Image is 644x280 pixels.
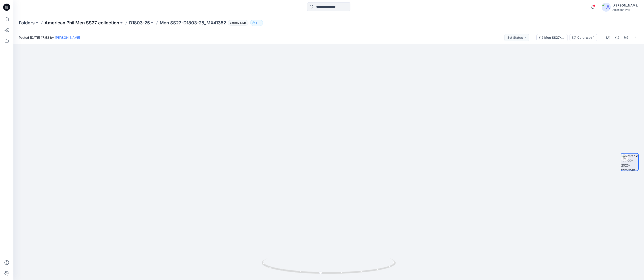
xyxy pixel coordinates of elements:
div: [PERSON_NAME] [612,3,638,8]
span: Posted [DATE] 17:53 by [19,35,80,40]
button: 5 [250,20,263,26]
button: Details [614,34,621,41]
a: American Phil Men SS27 collection [44,20,119,26]
img: avatar [602,3,611,12]
a: Folders [19,20,35,26]
div: Men SS27-D1803-25_MB30966 [544,35,565,40]
div: American Phil [612,8,638,11]
span: Legacy Style [228,20,248,26]
button: Legacy Style [226,20,248,26]
p: Men SS27-D1803-25_MX41352 [160,20,226,26]
img: turntable-02-09-2025-09:53:40 [621,154,638,171]
a: D1803-25 [129,20,150,26]
button: Colorway 1 [570,34,597,41]
p: 5 [256,20,257,25]
button: Men SS27-D1803-25_MB30966 [536,34,568,41]
a: [PERSON_NAME] [55,36,80,39]
div: Colorway 1 [577,35,594,40]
